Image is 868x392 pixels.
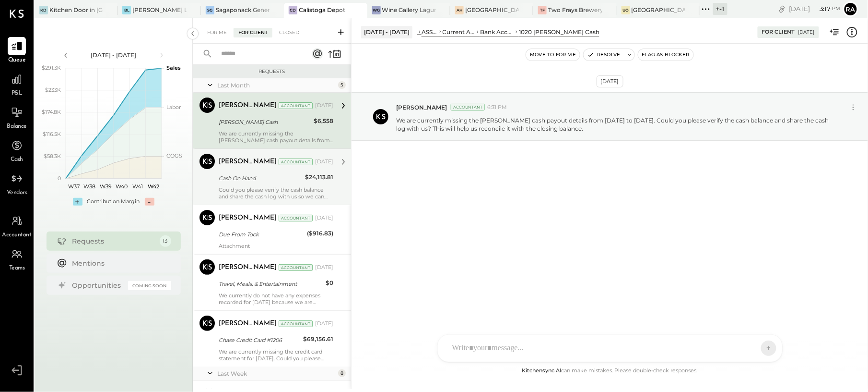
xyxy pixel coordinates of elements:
[219,186,333,200] div: Could you please verify the cash balance and share the cash log with us so we can reconcile it wi...
[160,235,171,247] div: 13
[0,170,33,197] a: Vendors
[216,6,270,14] div: Sagaponack General Store
[0,103,33,131] a: Balance
[219,230,304,239] div: Due From Tock
[584,49,624,61] button: Resolve
[538,6,547,14] div: TF
[58,175,61,182] text: 0
[72,258,166,268] div: Mentions
[206,6,214,14] div: SG
[42,109,61,115] text: $174.8K
[219,101,277,110] div: [PERSON_NAME]
[219,243,333,249] div: Attachment
[42,64,61,71] text: $291.3K
[11,156,23,164] span: Cash
[315,320,333,328] div: [DATE]
[0,136,33,164] a: Cash
[198,68,346,75] div: Requests
[289,6,297,14] div: CD
[68,183,79,190] text: W37
[0,37,33,65] a: Queue
[219,173,302,183] div: Cash On Hand
[219,319,277,329] div: [PERSON_NAME]
[122,6,131,14] div: BL
[443,28,476,36] div: Current Assets
[219,292,333,306] div: We currently do not have any expenses recorded for [DATE] because we are missing the correspondin...
[166,152,182,159] text: COGS
[451,104,485,110] div: Accountant
[315,102,333,110] div: [DATE]
[632,6,685,14] div: [GEOGRAPHIC_DATA]
[202,28,232,37] div: For Me
[338,369,346,377] div: 8
[338,81,346,89] div: 5
[2,231,32,240] span: Accountant
[396,103,447,111] span: [PERSON_NAME]
[305,172,333,182] div: $24,113.81
[307,229,333,238] div: ($916.83)
[526,49,580,61] button: Move to for me
[0,70,33,98] a: P&L
[279,264,313,271] div: Accountant
[519,28,599,36] div: 1020 [PERSON_NAME] Cash
[99,183,111,190] text: W39
[622,6,630,14] div: Uo
[83,183,95,190] text: W38
[73,198,82,206] div: +
[396,116,837,133] p: We are currently missing the [PERSON_NAME] cash payout details from [DATE] to [DATE]. Could you p...
[234,28,272,37] div: For Client
[49,6,103,14] div: Kitchen Door in [GEOGRAPHIC_DATA]
[314,116,333,126] div: $6,558
[279,215,313,221] div: Accountant
[7,189,27,197] span: Vendors
[73,51,154,59] div: [DATE] - [DATE]
[45,86,61,93] text: $233K
[8,56,26,65] span: Queue
[116,183,128,190] text: W40
[12,89,23,98] span: P&L
[315,264,333,271] div: [DATE]
[9,264,25,273] span: Teams
[422,28,438,36] div: ASSETS
[638,49,693,61] button: Flag as Blocker
[315,214,333,222] div: [DATE]
[219,279,323,289] div: Travel, Meals, & Entertainment
[762,28,795,36] div: For Client
[7,122,27,131] span: Balance
[279,159,313,165] div: Accountant
[217,369,336,378] div: Last Week
[132,6,186,14] div: [PERSON_NAME] Latte
[128,281,171,290] div: Coming Soon
[455,6,464,14] div: AH
[219,348,333,362] p: We are currently missing the credit card statement for [DATE]. Could you please provide it at you...
[166,64,181,71] text: Sales
[789,4,841,13] div: [DATE]
[0,245,33,273] a: Teams
[597,75,623,87] div: [DATE]
[372,6,381,14] div: WG
[219,263,277,272] div: [PERSON_NAME]
[166,104,181,110] text: Labor
[219,335,300,345] div: Chase Credit Card #1206
[361,26,412,38] div: [DATE] - [DATE]
[44,153,61,159] text: $58.3K
[87,198,140,206] div: Contribution Margin
[326,278,333,288] div: $0
[279,320,313,327] div: Accountant
[72,236,155,246] div: Requests
[777,4,787,14] div: copy link
[43,131,61,137] text: $116.5K
[465,6,519,14] div: [GEOGRAPHIC_DATA]
[843,1,858,17] button: Ra
[72,281,123,290] div: Opportunities
[487,104,507,111] span: 6:31 PM
[132,183,143,190] text: W41
[145,198,154,206] div: -
[219,213,277,223] div: [PERSON_NAME]
[548,6,602,14] div: Two Frays Brewery
[39,6,48,14] div: KD
[219,130,333,144] div: We are currently missing the [PERSON_NAME] cash payout details from [DATE] to [DATE]. Could you p...
[798,29,815,36] div: [DATE]
[299,6,345,14] div: Calistoga Depot
[217,81,336,89] div: Last Month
